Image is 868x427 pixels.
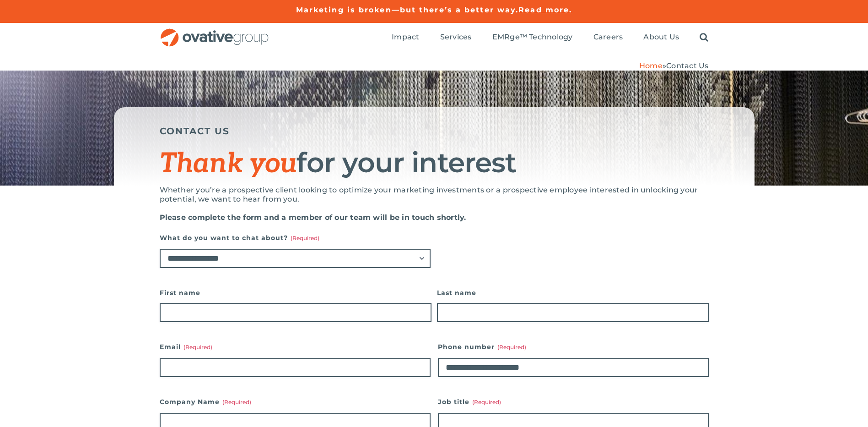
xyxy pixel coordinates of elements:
[222,399,251,405] span: (Required)
[700,33,708,43] a: Search
[160,148,297,181] span: Thank you
[472,399,501,405] span: (Required)
[392,33,419,42] span: Impact
[438,395,709,408] label: Job title
[440,33,472,42] span: Services
[593,33,623,42] span: Careers
[437,286,709,299] label: Last name
[291,235,319,241] span: (Required)
[160,148,709,179] h1: for your interest
[639,61,709,70] span: »
[160,186,709,204] p: Whether you’re a prospective client looking to optimize your marketing investments or a prospecti...
[160,395,431,408] label: Company Name
[438,340,709,353] label: Phone number
[160,126,709,137] h5: CONTACT US
[160,213,466,222] strong: Please complete the form and a member of our team will be in touch shortly.
[666,61,708,70] span: Contact Us
[492,33,573,43] a: EMRge™ Technology
[593,33,623,43] a: Careers
[643,33,679,43] a: About Us
[518,5,572,14] a: Read more.
[160,231,431,244] label: What do you want to chat about?
[492,33,573,42] span: EMRge™ Technology
[392,23,708,52] nav: Menu
[643,33,679,42] span: About Us
[160,27,270,36] a: OG_Full_horizontal_RGB
[392,33,419,43] a: Impact
[183,344,212,350] span: (Required)
[160,340,431,353] label: Email
[440,33,472,43] a: Services
[639,61,663,70] a: Home
[497,344,526,350] span: (Required)
[296,5,519,14] a: Marketing is broken—but there’s a better way.
[160,286,431,299] label: First name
